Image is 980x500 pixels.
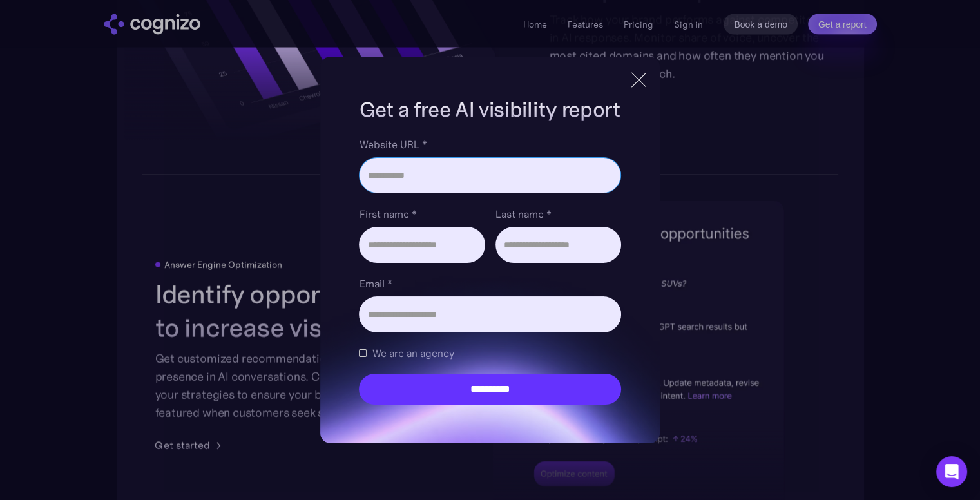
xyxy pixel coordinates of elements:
[359,95,620,124] h1: Get a free AI visibility report
[372,345,454,361] span: We are an agency
[359,276,620,291] label: Email *
[359,206,485,222] label: First name *
[495,206,621,222] label: Last name *
[936,456,967,487] div: Open Intercom Messenger
[359,137,620,152] label: Website URL *
[359,137,620,405] form: Brand Report Form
